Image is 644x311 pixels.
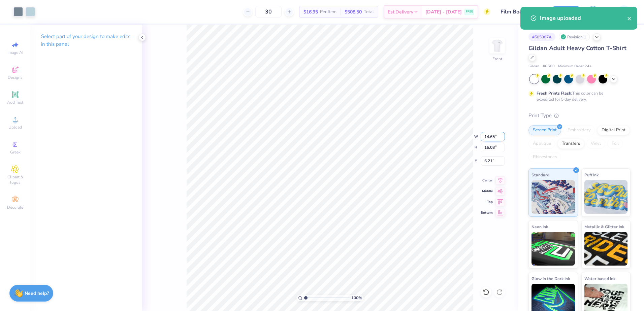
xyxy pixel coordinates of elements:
span: Gildan Adult Heavy Cotton T-Shirt [528,44,626,52]
img: Neon Ink [532,232,575,266]
input: – – [255,6,282,18]
span: Est. Delivery [388,8,413,15]
div: This color can be expedited for 5 day delivery. [537,90,619,102]
span: Bottom [481,210,493,215]
span: Middle [481,189,493,194]
div: Embroidery [563,125,595,135]
span: Metallic & Glitter Ink [584,223,624,230]
img: Front [490,39,504,53]
div: Screen Print [528,125,561,135]
span: FREE [466,9,473,14]
div: Vinyl [586,139,605,149]
span: Upload [8,125,22,130]
span: Minimum Order: 24 + [558,64,592,69]
span: Greek [10,149,21,155]
span: Center [481,178,493,183]
span: Neon Ink [532,223,548,230]
div: Front [492,56,502,62]
span: 100 % [351,295,362,301]
span: Top [481,200,493,204]
input: Untitled Design [495,5,545,19]
span: Water based Ink [584,275,615,282]
span: Total [364,8,374,15]
span: Decorate [7,205,23,210]
div: Applique [528,139,555,149]
span: Add Text [7,100,23,105]
img: Standard [532,180,575,214]
div: Image uploaded [540,14,627,22]
div: # 505987A [528,33,555,41]
span: [DATE] - [DATE] [425,8,462,15]
span: Clipart & logos [3,174,27,185]
div: Transfers [557,139,584,149]
span: $16.95 [303,8,318,15]
span: Per Item [320,8,336,15]
div: Revision 1 [559,33,590,41]
div: Rhinestones [528,152,561,162]
span: Glow in the Dark Ink [532,275,570,282]
strong: Need help? [25,290,49,297]
button: close [627,14,632,22]
span: Image AI [7,50,23,55]
div: Print Type [528,112,631,119]
div: Foil [607,139,623,149]
p: Select part of your design to make edits in this panel [41,33,131,48]
span: Standard [532,171,549,178]
div: Digital Print [597,125,630,135]
img: Puff Ink [584,180,628,214]
span: $508.50 [345,8,362,15]
span: Designs [8,75,23,80]
img: Metallic & Glitter Ink [584,232,628,266]
span: Puff Ink [584,171,599,178]
span: # G500 [543,64,555,69]
strong: Fresh Prints Flash: [537,91,572,96]
span: Gildan [528,64,539,69]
